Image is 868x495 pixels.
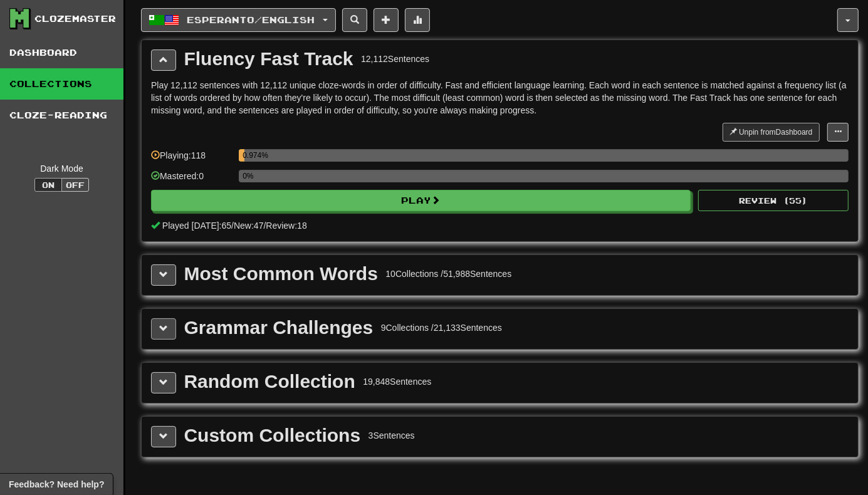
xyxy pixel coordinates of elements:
[264,221,266,231] span: /
[363,375,431,388] div: 19,848 Sentences
[9,478,104,491] span: Open feedback widget
[698,190,849,211] button: Review (55)
[162,221,231,231] span: Played [DATE]: 65
[385,268,511,280] div: 10 Collections / 51,988 Sentences
[141,8,336,32] button: Esperanto/English
[151,170,233,190] div: Mastered: 0
[405,8,430,32] button: More stats
[369,429,415,442] div: 3 Sentences
[34,178,62,192] button: On
[243,149,244,162] div: 0.974%
[184,264,378,283] div: Most Common Words
[342,8,367,32] button: Search sentences
[184,318,374,337] div: Grammar Challenges
[151,149,233,170] div: Playing: 118
[187,14,315,25] span: Esperanto / English
[184,372,355,391] div: Random Collection
[266,221,306,231] span: Review: 18
[234,221,263,231] span: New: 47
[231,221,234,231] span: /
[184,49,353,68] div: Fluency Fast Track
[184,426,361,445] div: Custom Collections
[374,8,399,32] button: Add sentence to collection
[34,13,116,25] div: Clozemaster
[9,162,114,175] div: Dark Mode
[361,53,429,65] div: 12,112 Sentences
[723,123,820,142] button: Unpin fromDashboard
[151,79,849,117] p: Play 12,112 sentences with 12,112 unique cloze-words in order of difficulty. Fast and efficient l...
[61,178,89,192] button: Off
[381,321,502,334] div: 9 Collections / 21,133 Sentences
[151,190,691,211] button: Play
